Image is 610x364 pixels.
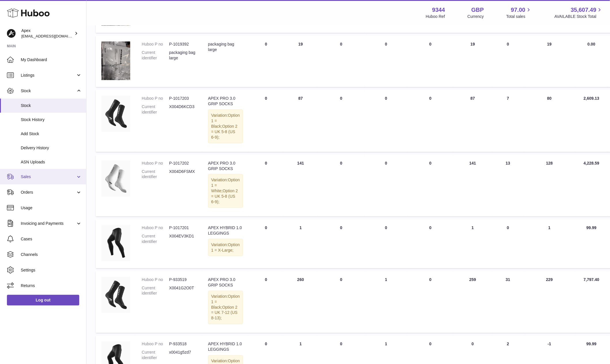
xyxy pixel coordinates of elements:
[318,219,365,268] td: 0
[21,283,82,288] span: Returns
[169,42,197,47] dd: P-1019392
[21,28,73,39] div: Apex
[365,219,408,268] td: 0
[169,104,197,115] dd: X004D6KCD3
[21,159,82,165] span: ASN Uploads
[169,225,197,231] dd: P-1017201
[492,271,524,333] td: 31
[432,6,445,14] strong: 9344
[365,271,408,333] td: 1
[571,6,596,14] span: 35,607.49
[429,277,432,282] span: 0
[429,225,432,230] span: 0
[21,221,76,226] span: Invoicing and Payments
[429,161,432,165] span: 0
[249,219,283,268] td: 0
[211,188,238,204] span: Option 2 = UK 5-8 (US 6-9);
[453,155,492,216] td: 141
[21,174,76,180] span: Sales
[7,29,16,38] img: hello@apexsox.com
[586,225,596,230] span: 99.99
[142,50,169,61] dt: Current identifier
[524,155,575,216] td: 128
[101,225,130,261] img: product image
[283,219,318,268] td: 1
[101,277,130,313] img: product image
[101,42,130,80] img: product image
[169,96,197,101] dd: P-1017203
[169,285,197,296] dd: X0041G2O0T
[21,190,76,195] span: Orders
[169,342,197,347] dd: P-933518
[142,350,169,361] dt: Current identifier
[318,271,365,333] td: 0
[208,342,243,352] div: APEX HYBRID 1.0 LEGGINGS
[453,271,492,333] td: 259
[584,96,600,101] span: 2,609.13
[365,155,408,216] td: 0
[142,233,169,244] dt: Current identifier
[211,113,240,129] span: Option 1 = Black;
[588,42,595,46] span: 0.00
[492,36,524,87] td: 0
[211,305,237,321] span: Option 2 = UK 7-12 (US 8-13);
[142,161,169,166] dt: Huboo P no
[208,96,243,107] div: APEX PRO 3.0 GRIP SOCKS
[524,219,575,268] td: 1
[492,219,524,268] td: 0
[211,124,237,139] span: Option 2 = UK 5-8 (US 6-9);
[429,96,432,101] span: 0
[584,161,600,165] span: 4,228.59
[21,236,82,242] span: Cases
[21,73,76,78] span: Listings
[249,155,283,216] td: 0
[208,277,243,288] div: APEX PRO 3.0 GRIP SOCKS
[101,161,130,197] img: product image
[524,36,575,87] td: 19
[21,88,76,94] span: Stock
[453,36,492,87] td: 19
[169,277,197,282] dd: P-933519
[586,342,596,346] span: 99.99
[208,174,243,208] div: Variation:
[208,161,243,171] div: APEX PRO 3.0 GRIP SOCKS
[429,342,432,346] span: 0
[524,90,575,152] td: 80
[468,14,484,19] div: Currency
[21,267,82,273] span: Settings
[21,103,82,108] span: Stock
[169,50,197,61] dd: packaging bag large
[492,90,524,152] td: 7
[142,42,169,47] dt: Huboo P no
[142,96,169,101] dt: Huboo P no
[208,239,243,256] div: Variation:
[211,294,240,310] span: Option 1 = Black;
[506,14,532,19] span: Total sales
[249,90,283,152] td: 0
[101,96,130,132] img: product image
[511,6,525,14] span: 97.00
[524,271,575,333] td: 229
[318,36,365,87] td: 0
[208,42,243,52] div: packaging bag large
[21,205,82,211] span: Usage
[365,90,408,152] td: 0
[21,117,82,122] span: Stock History
[142,285,169,296] dt: Current identifier
[453,90,492,152] td: 87
[169,350,197,361] dd: x0041g5zd7
[169,233,197,244] dd: X004EV3KD1
[584,277,600,282] span: 7,797.40
[283,271,318,333] td: 260
[208,225,243,236] div: APEX HYBRID 1.0 LEGGINGS
[554,6,603,19] a: 35,607.49 AVAILABLE Stock Total
[471,6,484,14] strong: GBP
[21,145,82,151] span: Delivery History
[554,14,603,19] span: AVAILABLE Stock Total
[7,295,79,305] a: Log out
[318,90,365,152] td: 0
[169,161,197,166] dd: P-1017202
[21,57,82,63] span: My Dashboard
[426,14,445,19] div: Huboo Ref
[21,252,82,257] span: Channels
